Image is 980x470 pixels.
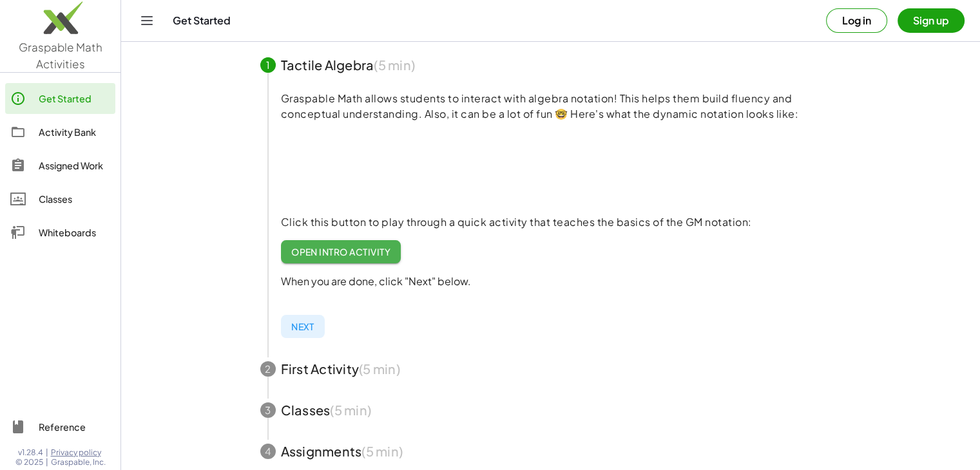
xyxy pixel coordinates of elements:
[5,411,115,442] a: Reference
[5,150,115,181] a: Assigned Work
[826,8,887,33] button: Log in
[260,444,276,459] div: 4
[39,91,110,106] div: Get Started
[898,8,965,33] button: Sign up
[245,44,857,86] button: 1Tactile Algebra(5 min)
[51,447,106,458] a: Privacy policy
[51,457,106,467] span: Graspable, Inc.
[281,119,474,216] video: What is this? This is dynamic math notation. Dynamic math notation plays a central role in how Gr...
[281,91,841,122] p: Graspable Math allows students to interact with algebra notation! This helps them build fluency a...
[291,321,314,332] span: Next
[5,83,115,114] a: Get Started
[5,183,115,214] a: Classes
[260,361,276,377] div: 2
[260,57,276,73] div: 1
[39,225,110,240] div: Whiteboards
[281,315,325,338] button: Next
[5,117,115,147] a: Activity Bank
[245,390,857,431] button: 3Classes(5 min)
[39,191,110,207] div: Classes
[260,402,276,418] div: 3
[39,158,110,173] div: Assigned Work
[18,447,43,458] span: v1.28.4
[245,348,857,390] button: 2First Activity(5 min)
[15,457,43,467] span: © 2025
[19,40,102,71] span: Graspable Math Activities
[46,457,48,467] span: |
[39,419,110,435] div: Reference
[281,214,841,230] p: Click this button to play through a quick activity that teaches the basics of the GM notation:
[291,246,391,258] span: Open Intro Activity
[5,217,115,248] a: Whiteboards
[39,124,110,140] div: Activity Bank
[281,274,841,289] p: When you are done, click "Next" below.
[46,447,48,458] span: |
[281,240,401,263] a: Open Intro Activity
[137,10,157,31] button: Toggle navigation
